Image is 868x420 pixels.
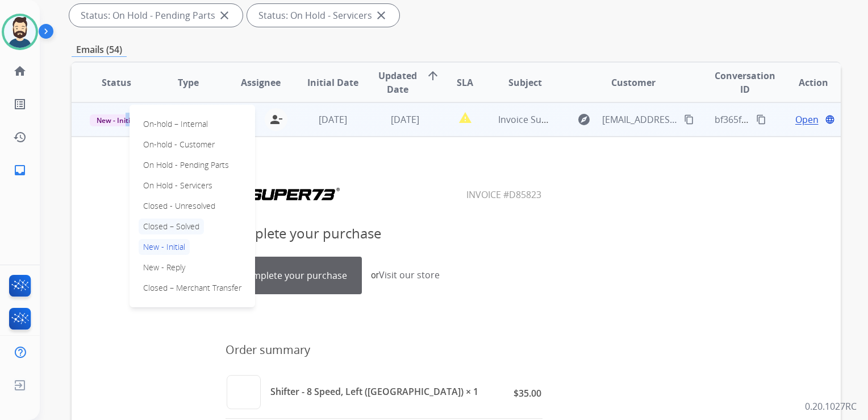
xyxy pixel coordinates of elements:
span: Updated Date [378,69,417,96]
span: Status [102,76,131,89]
span: Invoice Super73 [498,113,566,126]
p: Emails (54) [72,43,127,57]
span: Assignee [241,76,281,89]
mat-icon: content_copy [684,114,694,125]
p: New - Reply [139,260,190,275]
p: On-hold - Customer [139,137,219,153]
img: avatar [4,16,36,48]
h3: Order summary [226,341,542,359]
div: Status: On Hold - Pending Parts [69,4,243,27]
div: Status: On Hold - Servicers [247,4,399,27]
mat-icon: close [374,9,388,22]
p: $35.00 [514,386,541,400]
mat-icon: report_problem [458,111,472,125]
p: On Hold - Pending Parts [139,157,233,173]
span: Conversation ID [715,69,775,96]
span: Shifter - 8 Speed, Left ([GEOGRAPHIC_DATA]) × 1 [270,385,478,398]
span: [DATE] [391,113,419,126]
mat-icon: language [825,114,835,125]
p: Closed – Solved [139,219,204,234]
mat-icon: history [13,130,27,144]
mat-icon: home [13,64,27,78]
mat-icon: explore [577,113,591,126]
span: Invoice #D85823 [466,188,541,201]
p: Closed – Merchant Transfer [139,280,246,296]
img: SUPER73 [226,180,340,209]
p: On Hold - Servicers [139,178,217,193]
mat-icon: person_remove [269,113,283,126]
span: Subject [508,76,542,89]
a: Visit our store [379,269,440,281]
span: Customer [611,76,656,89]
span: Initial Date [307,76,358,89]
p: New - Initial [139,239,190,255]
mat-icon: content_copy [756,114,766,125]
h2: Complete your purchase [226,223,542,244]
th: Action [769,63,841,102]
span: [EMAIL_ADDRESS][DOMAIN_NAME] [602,113,678,126]
span: [DATE] [319,113,347,126]
img: no-image-f4b31b80de3984c0c3892c3c35d946963547e11331187e92cfb4e95de761b69b.png [227,376,244,393]
mat-icon: inbox [13,163,27,177]
span: Open [795,113,819,126]
span: SLA [457,76,473,89]
span: Type [178,76,199,89]
td: or [370,267,440,283]
mat-icon: arrow_upward [426,69,440,83]
mat-icon: list_alt [13,97,27,111]
a: Complete your purchase [227,257,361,294]
span: New - Initial [90,114,143,126]
p: 0.20.1027RC [805,400,857,413]
mat-icon: close [218,9,231,22]
p: Closed - Unresolved [139,198,220,214]
p: On-hold – Internal [139,116,212,132]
